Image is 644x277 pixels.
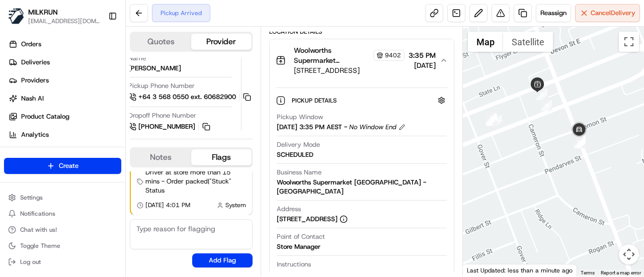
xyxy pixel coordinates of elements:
[20,226,57,234] span: Chat with us!
[138,93,236,102] span: +64 3 568 0550 ext. 60682900
[294,65,405,75] span: [STREET_ADDRESS]
[28,17,100,25] button: [EMAIL_ADDRESS][DOMAIN_NAME]
[4,255,121,269] button: Log out
[128,111,196,120] span: Dropoff Phone Number
[4,54,125,70] a: Deliveries
[344,123,347,132] span: -
[128,81,195,90] span: Pickup Phone Number
[145,168,246,195] span: Driver at store more than 15 mins - Order packed | "Stuck" Status
[145,201,190,209] span: [DATE] 4:01 PM
[131,34,191,50] button: Quotes
[575,4,640,22] button: CancelDelivery
[128,54,146,63] span: Name
[619,32,639,52] button: Toggle fullscreen view
[128,121,212,132] a: [PHONE_NUMBER]
[292,97,339,105] span: Pickup Details
[4,239,121,253] button: Toggle Theme
[277,150,313,159] div: SCHEDULED
[277,178,447,196] div: Woolworths Supermarket [GEOGRAPHIC_DATA] - [GEOGRAPHIC_DATA]
[581,270,595,275] a: Terms
[619,244,639,264] button: Map camera controls
[540,9,567,18] span: Reassign
[277,260,311,269] span: Instructions
[20,242,60,250] span: Toggle Theme
[192,253,253,267] button: Add Flag
[4,158,121,174] button: Create
[409,50,436,60] span: 3:35 PM
[536,89,547,100] div: 8
[21,76,49,85] span: Providers
[468,32,503,52] button: Show street map
[20,210,55,218] span: Notifications
[4,90,125,107] a: Nash AI
[4,191,121,205] button: Settings
[128,64,181,73] div: [PERSON_NAME]
[465,263,499,276] img: Google
[4,109,125,125] a: Product Catalog
[21,40,41,49] span: Orders
[131,149,191,165] button: Notes
[409,60,436,70] span: [DATE]
[277,113,323,122] span: Pickup Window
[21,94,44,103] span: Nash AI
[59,161,78,170] span: Create
[277,232,325,241] span: Point of Contact
[4,223,121,237] button: Chat with us!
[575,137,586,148] div: 15
[349,123,396,132] span: No Window End
[277,140,320,149] span: Delivery Mode
[385,51,401,59] span: 9402
[503,32,553,52] button: Show satellite imagery
[4,207,121,221] button: Notifications
[487,115,498,126] div: 4
[541,100,552,111] div: 9
[277,205,301,214] span: Address
[536,4,571,22] button: Reassign
[601,270,641,275] a: Report a map error
[270,39,454,81] button: Woolworths Supermarket [GEOGRAPHIC_DATA] - [GEOGRAPHIC_DATA] Central Store Manager9402[STREET_ADD...
[4,127,125,143] a: Analytics
[463,264,577,276] div: Last Updated: less than a minute ago
[21,112,69,121] span: Product Catalog
[277,123,342,132] span: [DATE] 3:35 PM AEST
[21,58,50,67] span: Deliveries
[486,113,497,124] div: 7
[4,72,125,88] a: Providers
[277,242,320,251] div: Store Manager
[491,115,502,126] div: 3
[21,130,49,139] span: Analytics
[28,7,58,17] button: MILKRUN
[294,45,371,65] span: Woolworths Supermarket [GEOGRAPHIC_DATA] - [GEOGRAPHIC_DATA] Central Store Manager
[128,91,253,103] a: +64 3 568 0550 ext. 60682900
[591,9,635,18] span: Cancel Delivery
[20,194,43,202] span: Settings
[191,149,252,165] button: Flags
[4,36,125,52] a: Orders
[486,115,497,126] div: 6
[191,34,252,50] button: Provider
[20,258,41,266] span: Log out
[277,215,348,224] div: [STREET_ADDRESS]
[138,122,195,131] span: [PHONE_NUMBER]
[4,4,104,28] button: MILKRUNMILKRUN[EMAIL_ADDRESS][DOMAIN_NAME]
[8,8,24,24] img: MILKRUN
[225,201,246,209] span: System
[465,263,499,276] a: Open this area in Google Maps (opens a new window)
[574,136,585,147] div: 13
[269,28,454,36] div: Location Details
[277,168,321,177] span: Business Name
